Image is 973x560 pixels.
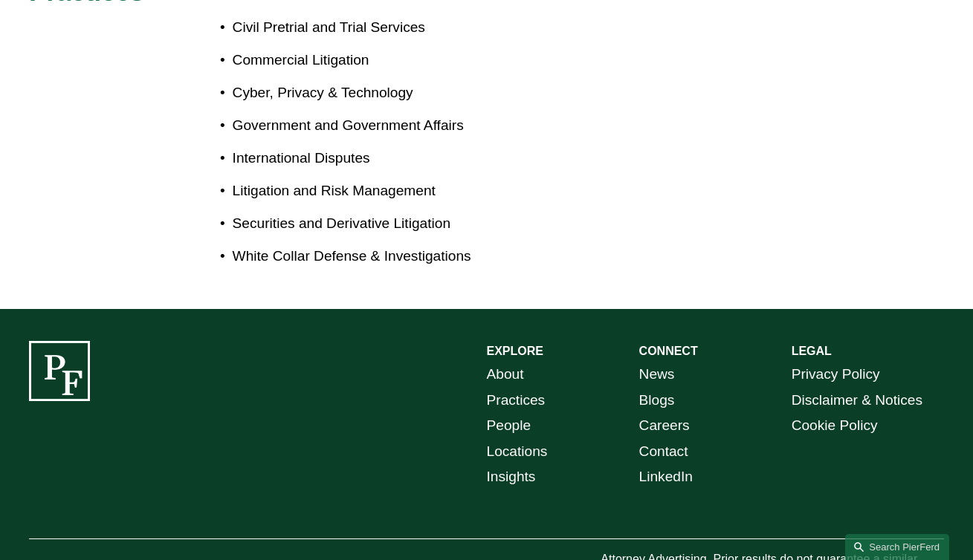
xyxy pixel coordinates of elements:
[792,388,922,413] a: Disclaimer & Notices
[233,146,487,171] p: International Disputes
[487,345,543,357] strong: EXPLORE
[233,80,487,105] p: Cyber, Privacy & Technology
[639,439,688,464] a: Contact
[487,413,531,438] a: People
[233,15,487,40] p: Civil Pretrial and Trial Services
[792,345,832,357] strong: LEGAL
[845,534,949,560] a: Search this site
[487,362,524,387] a: About
[639,388,675,413] a: Blogs
[233,48,487,73] p: Commercial Litigation
[233,211,487,236] p: Securities and Derivative Litigation
[233,244,487,269] p: White Collar Defense & Investigations
[792,413,878,438] a: Cookie Policy
[233,178,487,204] p: Litigation and Risk Management
[487,464,536,489] a: Insights
[487,388,546,413] a: Practices
[233,113,487,138] p: Government and Government Affairs
[487,439,548,464] a: Locations
[639,345,698,357] strong: CONNECT
[792,362,880,387] a: Privacy Policy
[639,464,693,489] a: LinkedIn
[639,362,675,387] a: News
[639,413,690,438] a: Careers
